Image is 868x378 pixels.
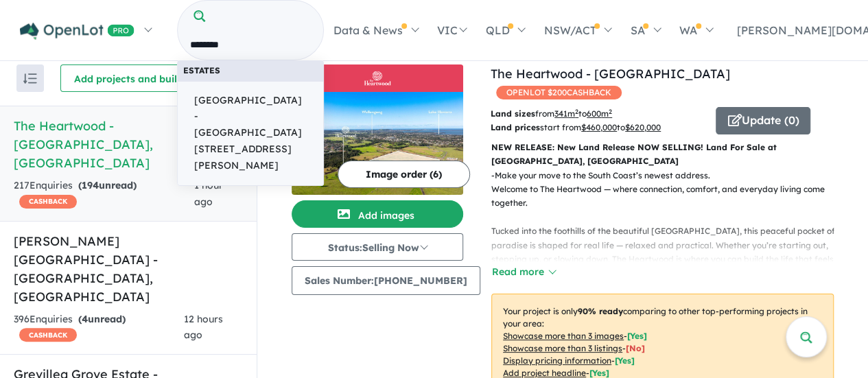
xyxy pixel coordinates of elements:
img: Openlot PRO Logo White [20,23,134,40]
span: 12 hours ago [184,313,223,342]
span: [ No ] [626,343,645,353]
u: 341 m [554,108,578,119]
span: to [578,108,612,119]
u: Display pricing information [503,355,611,366]
a: NSW/ACT [534,6,620,54]
img: sort.svg [23,73,37,84]
span: to [617,122,661,132]
u: $ 460,000 [581,122,617,132]
span: [ Yes ] [615,355,635,366]
span: [ Yes ] [627,331,647,341]
u: Showcase more than 3 images [503,331,624,341]
div: 396 Enquir ies [14,311,184,344]
strong: ( unread) [78,313,126,325]
h5: The Heartwood - [GEOGRAPHIC_DATA] , [GEOGRAPHIC_DATA] [14,117,243,172]
a: SA [620,6,669,54]
button: Add images [292,200,463,228]
span: 194 [82,179,99,191]
u: 600 m [587,108,612,119]
a: QLD [476,6,534,54]
sup: 2 [609,108,612,115]
span: 4 [82,313,88,325]
div: 217 Enquir ies [14,178,194,211]
span: CASHBACK [19,328,77,342]
button: Read more [491,264,556,280]
b: 90 % ready [578,306,623,316]
img: The Heartwood - Cleveland [292,92,463,195]
u: $ 620,000 [625,122,661,132]
p: - Make your move to the South Coast’s newest address. Welcome to The Heartwood — where connection... [491,169,845,281]
button: Sales Number:[PHONE_NUMBER] [292,266,480,295]
button: Image order (6) [338,161,470,188]
p: start from [491,121,705,134]
span: 1 hour ago [194,179,223,208]
strong: ( unread) [78,179,137,191]
span: CASHBACK [19,195,77,209]
b: Land sizes [491,108,535,119]
u: Add project headline [503,368,586,378]
button: Update (0) [716,107,810,134]
u: Showcase more than 3 listings [503,343,622,353]
h5: [PERSON_NAME][GEOGRAPHIC_DATA] - [GEOGRAPHIC_DATA] , [GEOGRAPHIC_DATA] [14,232,243,306]
input: Try estate name, suburb, builder or developer [178,30,320,60]
button: Status:Selling Now [292,233,463,261]
a: The Heartwood - [GEOGRAPHIC_DATA] [491,66,730,82]
a: Data & News [324,6,427,54]
a: The Heartwood - Cleveland LogoThe Heartwood - Cleveland [292,64,463,195]
span: [ Yes ] [589,368,609,378]
b: Land prices [491,122,540,132]
img: The Heartwood - Cleveland Logo [297,70,458,86]
p: NEW RELEASE: New Land Release NOW SELLING! Land For Sale at [GEOGRAPHIC_DATA], [GEOGRAPHIC_DATA] [491,141,834,169]
a: [GEOGRAPHIC_DATA] - [GEOGRAPHIC_DATA][STREET_ADDRESS][PERSON_NAME] [177,81,324,186]
b: Estates [183,65,220,75]
span: OPENLOT $ 200 CASHBACK [496,86,622,99]
sup: 2 [575,108,578,115]
button: Add projects and builders [60,64,211,92]
a: WA [670,6,722,54]
p: from [491,107,705,121]
a: VIC [427,6,476,54]
span: [GEOGRAPHIC_DATA] - [GEOGRAPHIC_DATA][STREET_ADDRESS][PERSON_NAME] [194,93,307,174]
